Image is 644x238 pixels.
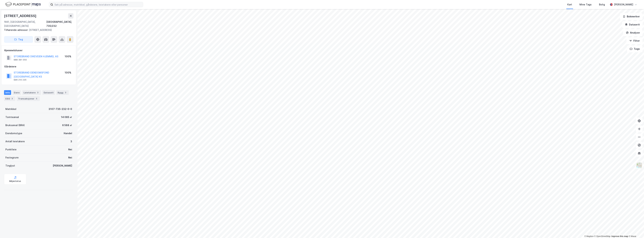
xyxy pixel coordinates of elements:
[53,2,143,7] input: Søk på adresse, matrikkel, gårdeiere, leietakere eller personer
[5,115,19,119] div: Tomteareal
[68,156,72,160] div: Nei
[584,235,594,237] a: Mapbox
[626,37,643,44] button: Filter
[4,90,11,95] div: Info
[49,107,72,111] div: 3107-735-232-0-0
[42,90,55,95] div: Datasett
[5,139,25,143] div: Antall leietakere
[64,91,67,94] div: 3
[567,3,572,7] div: Kart
[5,147,17,152] div: Punktleie
[4,13,37,19] div: [STREET_ADDRESS]
[46,20,73,28] div: [GEOGRAPHIC_DATA], 735/232
[4,96,15,101] div: ESG
[4,48,73,52] div: Hjemmelshaver
[4,65,73,69] div: Gårdeiere
[5,156,19,160] div: Festegrunn
[61,115,72,119] div: 14 085 ㎡
[14,79,26,81] div: 996 210 235
[4,28,71,32] div: [STREET_ADDRESS]
[35,97,38,100] div: 5
[579,3,592,7] div: Mine Tags
[4,20,46,28] div: 1661, [GEOGRAPHIC_DATA], [GEOGRAPHIC_DATA]
[627,46,643,52] button: Tags
[70,139,72,143] div: 3
[620,13,643,20] button: Bokmerker
[4,28,29,31] span: Tilhørende adresser:
[623,29,643,36] button: Analyse
[627,222,644,238] iframe: Chat Widget
[4,36,33,43] button: Tag
[17,96,40,101] div: Transaksjoner
[5,123,25,127] div: Bruksareal (BRA)
[68,147,72,152] div: Nei
[65,71,71,75] div: 100%
[5,131,22,135] div: Eiendomstype
[12,90,21,95] div: Eiere
[622,21,643,28] button: Datasett
[56,90,69,95] div: Bygg
[636,162,642,169] img: Z
[5,107,16,111] div: Matrikkel
[614,3,633,7] div: [PERSON_NAME]
[22,90,41,95] div: Leietakere
[53,164,72,168] div: [PERSON_NAME]
[594,235,611,237] a: OpenStreetMap
[9,180,21,183] div: Miljøstatus
[64,131,72,135] div: Handel
[65,54,71,58] div: 100%
[627,222,644,238] div: Kontrollprogram for chat
[599,3,605,7] div: Bolig
[5,2,41,7] img: logo.f888ab2527a4732fd821a326f86c7f29.svg
[14,58,27,61] div: 988 391 050
[36,91,40,94] div: 3
[62,123,72,127] div: 6 588 ㎡
[611,235,628,237] a: Improve this map
[5,164,15,168] div: Tinglyst
[11,97,14,100] div: 3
